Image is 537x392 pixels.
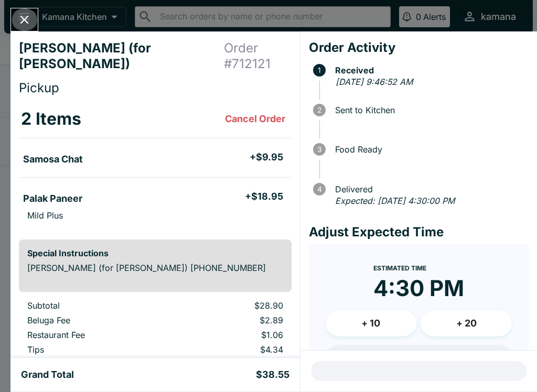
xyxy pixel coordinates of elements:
button: + 10 [326,310,417,336]
h4: Order Activity [309,40,529,56]
text: 4 [317,185,321,193]
h5: $38.55 [256,368,289,381]
h5: Samosa Chat [23,153,83,166]
h5: + $9.95 [250,151,283,164]
h3: 2 Items [21,108,81,129]
span: Received [330,66,529,75]
h5: Palak Paneer [23,192,82,205]
h4: Order # 712121 [224,40,292,72]
p: $2.89 [180,315,283,325]
h5: + $18.95 [245,190,283,203]
p: Restaurant Fee [27,330,163,340]
em: [DATE] 9:46:52 AM [336,77,413,87]
h4: [PERSON_NAME] (for [PERSON_NAME]) [19,40,224,72]
h6: Special Instructions [27,248,283,258]
p: $4.34 [180,344,283,355]
span: Estimated Time [373,264,426,272]
span: Sent to Kitchen [330,105,529,115]
p: Subtotal [27,300,163,311]
button: + 20 [421,310,512,336]
h5: Grand Total [21,368,74,381]
em: Expected: [DATE] 4:30:00 PM [335,195,455,206]
p: Beluga Fee [27,315,163,325]
text: 1 [318,66,321,74]
p: Tips [27,344,163,355]
span: Food Ready [330,145,529,154]
text: 2 [317,106,321,114]
p: [PERSON_NAME] (for [PERSON_NAME]) [PHONE_NUMBER] [27,263,283,273]
button: Cancel Order [221,108,289,129]
table: orders table [19,300,292,374]
span: Pickup [19,80,59,95]
button: Close [11,8,38,31]
p: $1.06 [180,330,283,340]
p: Mild Plus [27,210,63,221]
span: Delivered [330,184,529,194]
p: $28.90 [180,300,283,311]
h4: Adjust Expected Time [309,224,529,240]
time: 4:30 PM [373,275,464,302]
text: 3 [317,145,321,154]
table: orders table [19,100,292,231]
